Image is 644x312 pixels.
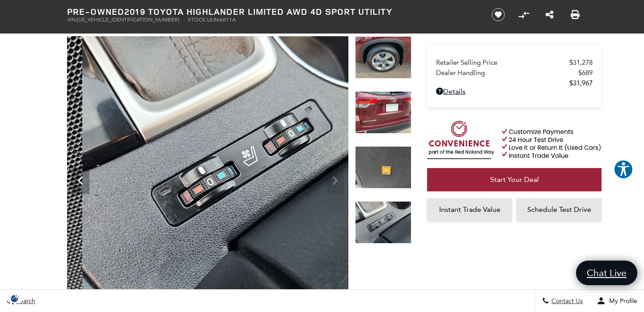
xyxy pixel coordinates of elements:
[490,175,539,184] span: Start Your Deal
[355,201,411,244] img: Used 2019 Red Toyota Limited image 35
[549,297,583,305] span: Contact Us
[576,261,637,285] a: Chat Live
[436,87,593,96] a: Details
[614,160,633,179] button: Explore your accessibility options
[4,294,25,303] img: Opt-Out Icon
[436,59,569,67] span: Retailer Selling Price
[427,198,512,221] a: Instant Trade Value
[571,9,580,20] a: Print this Pre-Owned 2019 Toyota Highlander Limited AWD 4D Sport Utility
[436,79,593,87] a: $31,967
[614,160,633,181] aside: Accessibility Help Desk
[188,17,207,23] span: Stock:
[582,267,631,279] span: Chat Live
[427,168,602,191] a: Start Your Deal
[67,17,77,23] span: VIN:
[355,36,411,79] img: Used 2019 Red Toyota Limited image 32
[436,59,593,67] a: Retailer Selling Price $31,278
[67,5,124,17] strong: Pre-Owned
[606,297,637,305] span: My Profile
[517,8,530,21] button: Compare Vehicle
[77,17,179,23] span: [US_VEHICLE_IDENTIFICATION_NUMBER]
[355,146,411,189] img: Used 2019 Red Toyota Limited image 34
[436,69,578,77] span: Dealer Handling
[72,167,89,194] div: Previous
[590,290,644,312] button: Open user profile menu
[67,36,442,295] img: Used 2019 Red Toyota Limited image 35
[488,8,508,22] button: Save vehicle
[569,79,593,87] span: $31,967
[517,198,602,221] a: Schedule Test Drive
[546,9,554,20] a: Share this Pre-Owned 2019 Toyota Highlander Limited AWD 4D Sport Utility
[4,294,25,303] section: Click to Open Cookie Consent Modal
[436,69,593,77] a: Dealer Handling $689
[527,205,591,214] span: Schedule Test Drive
[207,17,236,23] span: UL966011A
[67,7,476,17] h1: 2019 Toyota Highlander Limited AWD 4D Sport Utility
[439,205,500,214] span: Instant Trade Value
[569,59,593,67] span: $31,278
[578,69,593,77] span: $689
[355,91,411,134] img: Used 2019 Red Toyota Limited image 33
